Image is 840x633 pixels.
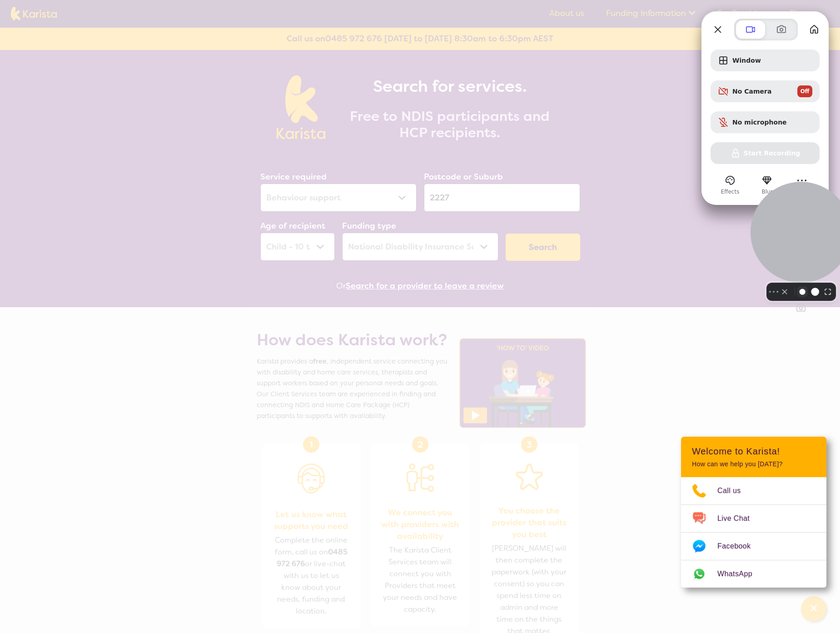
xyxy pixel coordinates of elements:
span: Live Chat [717,512,760,525]
span: Call us [717,484,752,498]
span: Facebook [717,539,761,553]
span: WhatsApp [717,567,763,581]
a: Web link opens in a new tab. [681,560,826,588]
p: How can we help you [DATE]? [692,460,815,468]
h2: Welcome to Karista! [692,446,815,457]
ul: Choose channel [681,477,826,588]
div: Channel Menu [681,437,826,588]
